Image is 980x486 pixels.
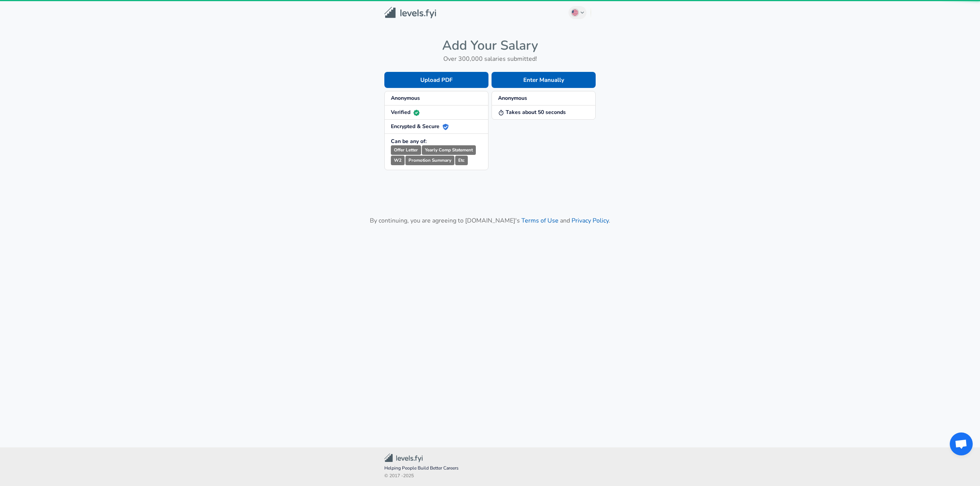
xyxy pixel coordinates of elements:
small: Etc [455,156,468,165]
strong: Encrypted & Secure [391,123,449,130]
strong: Takes about 50 seconds [498,109,566,116]
div: Open chat [950,432,973,455]
img: Levels.fyi [384,7,436,19]
button: English (US) [568,6,587,19]
strong: Anonymous [498,94,527,102]
small: Offer Letter [391,145,421,155]
small: Yearly Comp Statement [422,145,476,155]
a: Privacy Policy [572,216,609,225]
strong: Verified [391,109,420,116]
img: Levels.fyi Community [384,453,423,462]
strong: Can be any of: [391,138,426,145]
strong: Anonymous [391,94,420,102]
small: W2 [391,156,405,165]
span: Helping People Build Better Careers [384,465,596,472]
span: © 2017 - 2025 [384,472,596,480]
button: Enter Manually [492,72,596,88]
a: Terms of Use [521,216,559,225]
button: Upload PDF [384,72,488,88]
h6: Over 300,000 salaries submitted! [384,54,596,64]
small: Promotion Summary [405,156,454,165]
img: English (US) [572,10,578,16]
h4: Add Your Salary [384,37,596,54]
